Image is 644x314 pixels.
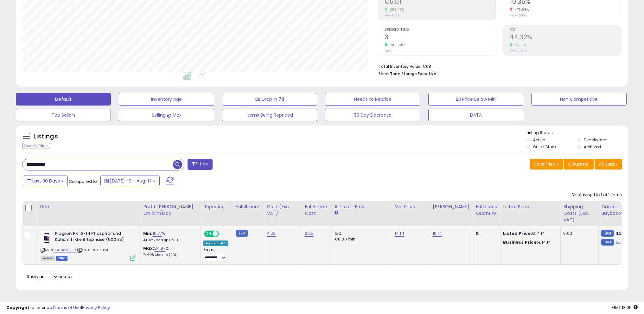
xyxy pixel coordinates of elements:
[305,203,329,217] div: Fulfillment Cost
[305,230,314,237] a: 3.25
[379,64,422,69] b: Total Inventory Value:
[564,159,594,170] button: Columns
[595,159,622,170] button: Actions
[503,240,556,245] div: €14.14
[6,305,110,311] div: seller snap | |
[428,93,523,106] button: BB Price Below Min
[143,230,153,236] b: Min:
[143,245,154,251] b: Max:
[510,34,622,42] h2: 44.32%
[119,93,214,106] button: Inventory Age
[584,144,601,150] label: Archived
[513,7,529,12] small: -76.98%
[379,71,428,76] b: Short Term Storage Fees:
[143,238,196,242] p: 44.08% Markup (ROI)
[236,230,248,237] small: FBM
[503,203,558,210] div: Listed Price
[218,231,228,237] span: OFF
[39,203,138,210] div: Title
[77,247,108,253] span: | SKU: 10007024
[571,192,622,198] div: Displaying 1 to 1 of 1 items
[526,130,628,136] p: Listing States:
[188,159,212,170] button: Filters
[100,176,160,186] button: [DATE]-19 - Aug-17
[476,231,495,236] div: 15
[335,231,387,236] div: 15%
[54,304,81,311] a: Terms of Use
[23,176,68,186] button: Last 30 Days
[601,203,634,217] div: Current Buybox Price
[612,304,638,311] span: 2025-09-17 13:05 GMT
[601,230,614,237] small: FBM
[503,230,532,236] b: Listed Price:
[34,132,58,141] h5: Listings
[568,161,588,167] span: Columns
[325,93,420,106] button: Needs to Reprice
[531,93,626,106] button: Non Competitive
[325,109,420,121] button: 30 Day Decrease
[395,230,404,237] a: 14.14
[503,239,538,245] b: Business Price:
[41,256,55,261] span: All listings currently available for purchase on Amazon
[615,239,624,245] span: 15.15
[27,273,73,279] span: Show: entries
[203,247,228,262] div: Preset:
[429,71,437,77] span: N/A
[387,43,405,48] small: 200.00%
[335,236,387,242] div: €0.30 min
[69,178,98,184] span: Compared to:
[6,304,29,311] strong: Copyright
[433,203,470,210] div: [PERSON_NAME]
[119,109,214,121] button: Selling @ Max
[267,230,276,237] a: 4.52
[335,210,338,216] small: Amazon Fees.
[335,203,389,210] div: Amazon Fees
[143,203,198,217] div: Profit [PERSON_NAME] on Min/Max
[476,203,498,217] div: Fulfillable Quantity
[563,231,594,236] div: 0.00
[428,109,523,121] button: DATA
[584,137,608,143] label: Deactivated
[203,203,230,210] div: Repricing
[143,253,196,257] p: 74.62% Markup (ROI)
[533,137,545,143] label: Active
[385,14,399,17] small: Prev: €1.64
[385,49,392,53] small: Prev: 1
[110,178,152,184] span: [DATE]-19 - Aug-17
[530,159,563,170] button: Save View
[513,43,526,48] small: 22.16%
[16,93,111,106] button: Default
[433,230,442,237] a: 16.14
[55,231,132,244] b: Plagron PK 13-14 Phosphor und Kalium fr die Bltephase (500ml)
[533,144,556,150] label: Out of Stock
[510,49,526,53] small: Prev: 36.28%
[203,240,228,246] div: Amazon AI *
[379,62,617,70] li: €68
[143,231,196,242] div: %
[615,230,624,236] span: 11.25
[222,93,317,106] button: BB Drop in 7d
[385,34,496,42] h2: 3
[41,231,53,243] img: 41NdyMr-oiL._SL40_.jpg
[54,247,76,253] a: B00BTOFQ32
[41,231,136,260] div: ASIN:
[16,109,111,121] button: Top Sellers
[82,304,110,311] a: Privacy Policy
[385,28,496,32] span: Ordered Items
[601,239,614,246] small: FBM
[510,14,527,17] small: Prev: 45.00%
[154,245,166,252] a: 24.87
[503,231,556,236] div: €14.14
[143,246,196,257] div: %
[236,203,261,210] div: Fulfillment
[141,201,201,226] th: The percentage added to the cost of goods (COGS) that forms the calculator for Min & Max prices.
[387,7,405,12] small: 266.46%
[510,28,622,32] span: ROI
[267,203,299,217] div: Cost (Exc. VAT)
[205,231,213,237] span: ON
[32,178,60,184] span: Last 30 Days
[22,143,50,149] div: Clear All Filters
[153,230,162,237] a: 16.77
[222,109,317,121] button: Items Being Repriced
[56,256,67,261] span: FBM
